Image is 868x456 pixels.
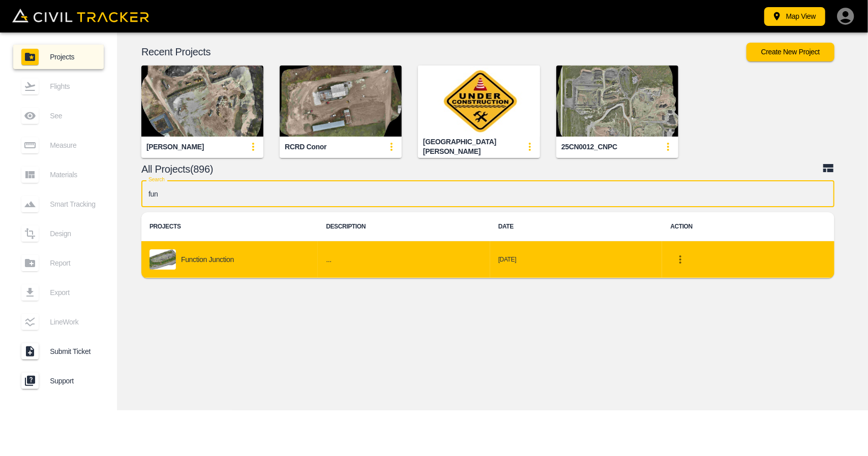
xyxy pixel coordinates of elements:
[50,347,96,355] span: Submit Ticket
[556,66,678,137] img: 25CN0012_CNPC
[13,369,104,393] a: Support
[141,165,822,173] p: All Projects(896)
[141,212,834,278] table: project-list-table
[280,66,402,137] img: RCRD Conor
[326,253,482,266] h6: ...
[141,48,746,56] p: Recent Projects
[13,45,104,69] a: Projects
[181,255,234,264] p: Function Junction
[490,212,663,241] th: DATE
[50,377,96,385] span: Support
[285,142,326,152] div: RCRD Conor
[520,137,540,157] button: update-card-details
[146,142,204,152] div: [PERSON_NAME]
[418,66,540,137] img: Teluk Kumbar
[141,212,318,241] th: PROJECTS
[381,137,402,157] button: update-card-details
[561,142,617,152] div: 25CN0012_CNPC
[318,212,490,241] th: DESCRIPTION
[50,53,96,61] span: Projects
[12,9,149,23] img: Civil Tracker
[764,7,825,26] button: Map View
[149,249,176,270] img: project-image
[746,43,834,61] button: Create New Project
[423,137,520,156] div: [GEOGRAPHIC_DATA][PERSON_NAME]
[490,241,663,278] td: [DATE]
[658,137,678,157] button: update-card-details
[13,339,104,364] a: Submit Ticket
[662,212,834,241] th: ACTION
[243,137,263,157] button: update-card-details
[141,66,263,137] img: Darby Gravel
